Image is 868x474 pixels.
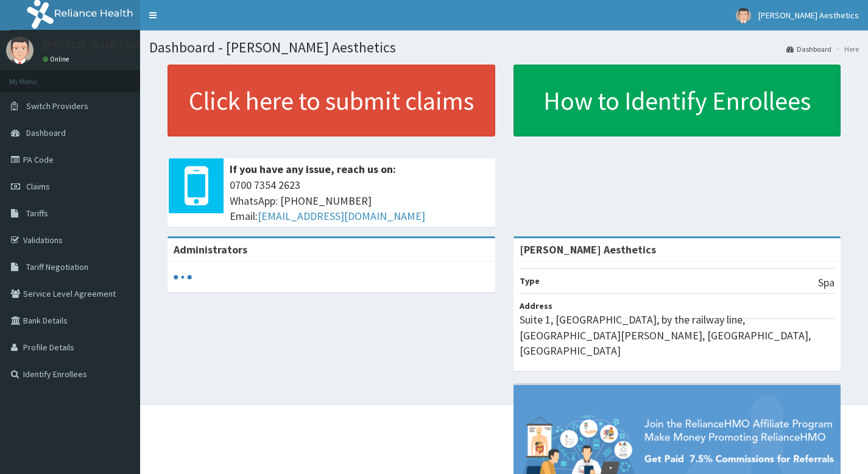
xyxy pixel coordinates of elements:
a: Click here to submit claims [168,65,495,136]
svg: audio-loading [174,268,192,286]
p: Spa [818,275,834,291]
span: Switch Providers [26,101,88,111]
b: If you have any issue, reach us on: [230,162,396,176]
span: Tariffs [26,208,48,219]
img: User Image [6,37,34,64]
span: 0700 7354 2623 WhatsApp: [PHONE_NUMBER] Email: [230,177,489,224]
p: [PERSON_NAME] Aesthetics [43,40,177,51]
span: Claims [26,181,50,192]
b: Type [520,275,540,286]
a: [EMAIL_ADDRESS][DOMAIN_NAME] [258,209,425,223]
a: Dashboard [786,44,831,54]
span: Tariff Negotiation [26,261,88,272]
li: Here [833,44,859,54]
span: [PERSON_NAME] Aesthetics [758,10,859,21]
b: Administrators [174,242,247,256]
a: Online [43,55,72,63]
span: Dashboard [26,127,66,138]
p: Suite 1, [GEOGRAPHIC_DATA], by the railway line, [GEOGRAPHIC_DATA][PERSON_NAME], [GEOGRAPHIC_DATA... [520,312,835,359]
b: Address [520,300,552,311]
img: User Image [736,8,751,23]
strong: [PERSON_NAME] Aesthetics [520,242,656,256]
a: How to Identify Enrollees [513,65,841,136]
h1: Dashboard - [PERSON_NAME] Aesthetics [149,40,859,55]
